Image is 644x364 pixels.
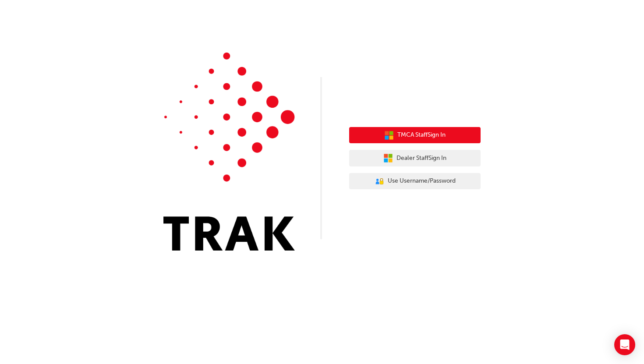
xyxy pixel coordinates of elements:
[614,334,635,355] div: Open Intercom Messenger
[388,176,456,186] span: Use Username/Password
[397,130,446,140] span: TMCA Staff Sign In
[349,127,481,144] button: TMCA StaffSign In
[396,153,446,163] span: Dealer Staff Sign In
[349,150,481,166] button: Dealer StaffSign In
[163,53,295,251] img: Trak
[349,173,481,190] button: Use Username/Password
